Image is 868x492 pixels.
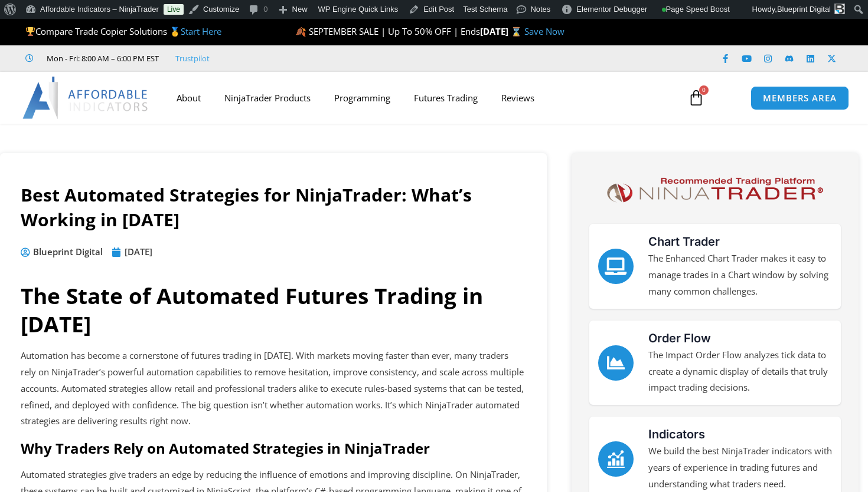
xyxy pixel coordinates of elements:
[598,441,634,477] a: Indicators
[648,347,832,397] p: The Impact Order Flow analyzes tick data to create a dynamic display of details that truly impact...
[165,84,213,111] a: About
[490,84,546,111] a: Reviews
[295,25,480,37] span: 🍂 SEPTEMBER SALE | Up To 50% OFF | Ends
[165,84,677,111] nav: Menu
[750,86,849,110] a: MEMBERS AREA
[125,246,152,257] time: [DATE]
[30,244,103,260] span: Blueprint Digital
[22,77,149,119] img: LogoAI
[44,51,159,65] span: Mon - Fri: 8:00 AM – 6:00 PM EST
[175,53,210,64] a: Trustpilot
[26,27,35,36] img: 🏆
[670,81,722,115] a: 0
[699,85,709,95] span: 0
[21,280,483,339] b: The State of Automated Futures Trading in [DATE]
[181,25,221,37] a: Start Here
[524,25,564,37] a: Save Now
[21,438,430,458] strong: Why Traders Rely on Automated Strategies in NinjaTrader
[164,4,184,15] a: Live
[763,94,837,103] span: MEMBERS AREA
[322,84,402,111] a: Programming
[602,174,828,206] img: NinjaTrader Logo
[648,235,720,249] a: Chart Trader
[480,25,524,37] strong: [DATE] ⌛
[777,5,831,14] span: Blueprint Digital
[25,25,221,37] span: Compare Trade Copier Solutions 🥇
[648,250,832,300] p: The Enhanced Chart Trader makes it easy to manage trades in a Chart window by solving many common...
[648,331,711,345] a: Order Flow
[598,249,634,284] a: Chart Trader
[402,84,490,111] a: Futures Trading
[21,183,526,232] h1: Best Automated Strategies for NinjaTrader: What’s Working in [DATE]
[598,345,634,381] a: Order Flow
[21,349,524,427] span: Automation has become a cornerstone of futures trading in [DATE]. With markets moving faster than...
[213,84,322,111] a: NinjaTrader Products
[648,427,705,441] a: Indicators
